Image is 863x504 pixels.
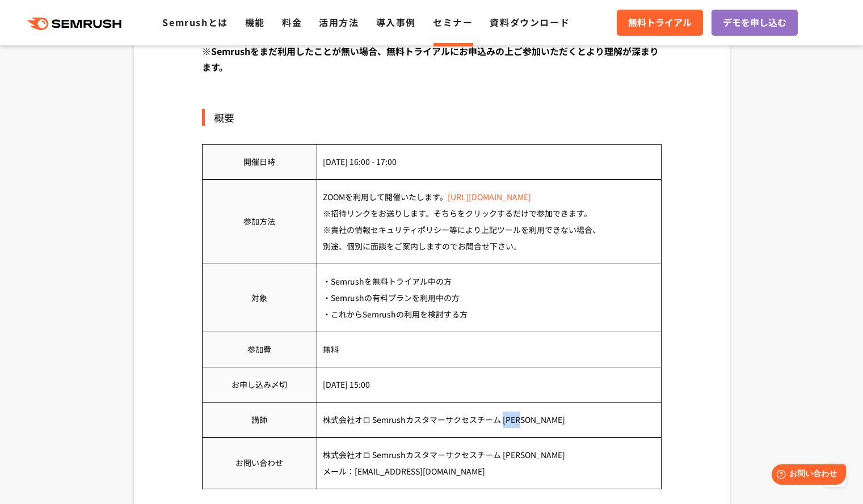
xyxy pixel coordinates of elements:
[317,264,661,332] td: ・Semrushを無料トライアル中の方 ・Semrushの有料プランを利用中の方 ・これからSemrushの利用を検討する方
[202,402,317,437] td: 講師
[628,15,692,30] span: 無料トライアル
[490,15,570,29] a: 資料ダウンロード
[376,15,416,29] a: 導入事例
[319,15,359,29] a: 活用方法
[162,15,228,29] a: Semrushとは
[317,437,661,489] td: 株式会社オロ Semrushカスタマーサクセスチーム [PERSON_NAME] メール：[EMAIL_ADDRESS][DOMAIN_NAME]
[202,144,317,179] td: 開催日時
[433,15,473,29] a: セミナー
[317,402,661,437] td: 株式会社オロ Semrushカスタマーサクセスチーム [PERSON_NAME]
[245,15,265,29] a: 機能
[448,191,531,202] a: [URL][DOMAIN_NAME]
[202,109,662,126] div: 概要
[317,144,661,179] td: [DATE] 16:00 - 17:00
[723,15,786,30] span: デモを申し込む
[202,332,317,367] td: 参加費
[617,10,703,36] a: 無料トライアル
[202,43,662,92] div: ※Semrushをまだ利用したことが無い場合、無料トライアルにお申込みの上ご参加いただくとより理解が深まります。
[282,15,302,29] a: 料金
[202,264,317,332] td: 対象
[202,367,317,402] td: お申し込み〆切
[317,367,661,402] td: [DATE] 15:00
[202,179,317,264] td: 参加方法
[712,10,798,36] a: デモを申し込む
[762,460,851,492] iframe: Help widget launcher
[317,332,661,367] td: 無料
[202,437,317,489] td: お問い合わせ
[317,179,661,264] td: ZOOMを利用して開催いたします。 ※招待リンクをお送りします。そちらをクリックするだけで参加できます。 ※貴社の情報セキュリティポリシー等により上記ツールを利用できない場合、 別途、個別に面談...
